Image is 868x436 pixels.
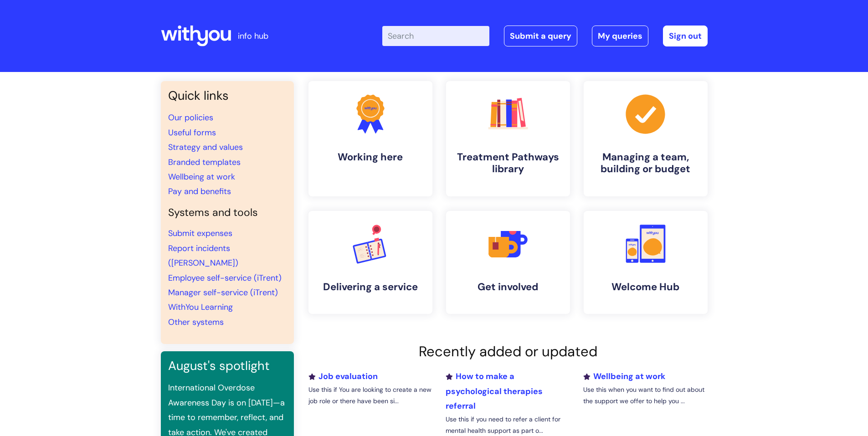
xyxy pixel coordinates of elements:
a: Working here [308,81,432,196]
a: Branded templates [168,157,241,168]
h4: Delivering a service [316,281,425,293]
a: My queries [592,26,648,46]
a: Wellbeing at work [583,371,665,382]
a: Other systems [168,317,224,328]
a: Strategy and values [168,142,243,153]
a: How to make a psychological therapies referral [446,371,543,411]
a: Pay and benefits [168,186,231,197]
h4: Managing a team, building or budget [591,151,700,175]
div: | - [382,26,708,46]
a: Report incidents ([PERSON_NAME]) [168,243,238,268]
a: Treatment Pathways library [446,81,570,196]
h4: Working here [316,151,425,163]
a: Get involved [446,211,570,314]
a: Delivering a service [308,211,432,314]
h4: Welcome Hub [591,281,700,293]
a: Employee self-service (iTrent) [168,272,282,283]
p: Use this when you want to find out about the support we offer to help you ... [583,384,707,407]
a: Submit expenses [168,228,232,239]
h4: Treatment Pathways library [453,151,563,175]
a: Job evaluation [308,371,378,382]
a: Welcome Hub [584,211,708,314]
a: Sign out [663,26,708,46]
p: info hub [238,29,268,43]
h3: Quick links [168,88,287,103]
a: Submit a query [504,26,577,46]
a: Our policies [168,112,213,123]
h4: Systems and tools [168,206,287,219]
a: Wellbeing at work [168,171,235,182]
a: Manager self-service (iTrent) [168,287,278,298]
a: Managing a team, building or budget [584,81,708,196]
p: Use this if You are looking to create a new job role or there have been si... [308,384,432,407]
h4: Get involved [453,281,563,293]
h3: August's spotlight [168,359,287,373]
input: Search [382,26,489,46]
a: Useful forms [168,127,216,138]
a: WithYou Learning [168,302,233,313]
h2: Recently added or updated [308,343,708,360]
